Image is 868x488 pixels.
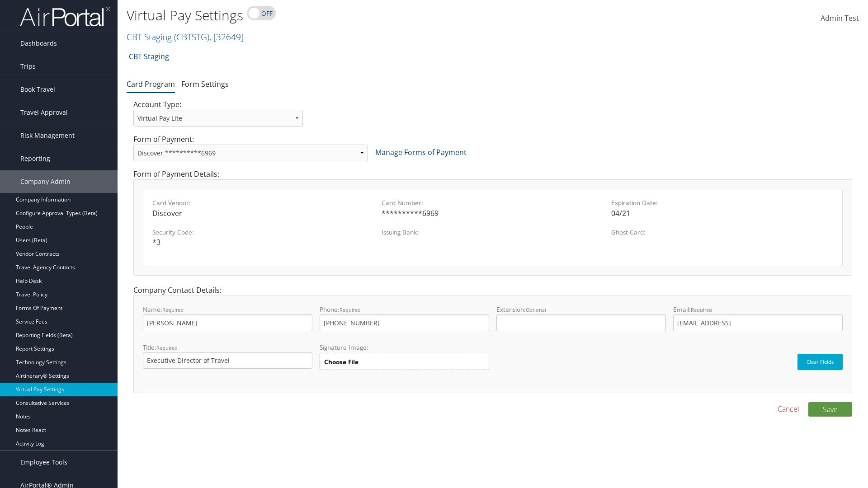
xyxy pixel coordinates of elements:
img: airportal-logo.png [20,6,110,27]
div: Company Contact Details: [127,285,859,402]
label: Choose File [320,354,489,370]
span: Dashboards [20,32,57,55]
label: Security Code: [152,228,374,237]
a: CBT Staging [129,47,169,66]
label: Email: [673,305,843,331]
div: Account Type: [127,99,310,134]
a: Form Settings [181,79,229,89]
button: Clear Fields [797,354,843,370]
small: Required [340,306,361,313]
label: Expiration Date: [611,198,833,207]
a: Admin Test [821,5,859,33]
span: Travel Approval [20,101,68,124]
span: Reporting [20,147,50,170]
label: Signature Image: [320,343,489,354]
label: Extension: [496,305,666,331]
a: CBT Staging [127,31,244,43]
span: Company Admin [20,170,71,193]
span: , [ 32649 ] [209,31,244,43]
span: Book Travel [20,78,55,101]
small: Required [156,344,178,351]
div: Form of Payment Details: [127,169,859,285]
input: Title:Required [143,352,312,369]
label: Issuing Bank: [382,228,604,237]
span: Employee Tools [20,451,67,474]
div: Discover [152,208,374,219]
a: Card Program [127,79,175,89]
label: Name: [143,305,312,331]
small: Optional [526,306,546,313]
span: Admin Test [821,13,859,23]
button: Save [808,402,852,417]
label: Card Vendor: [152,198,374,207]
span: Trips [20,55,36,78]
input: Email:Required [673,314,843,331]
a: Cancel [778,404,799,414]
label: Card Number: [382,198,604,207]
a: Manage Forms of Payment [375,147,467,157]
div: 04/21 [611,208,833,219]
label: Title: [143,343,312,369]
h1: Virtual Pay Settings [127,6,615,25]
div: Form of Payment: [127,134,859,169]
label: Phone: [320,305,489,331]
label: Ghost Card: [611,228,833,237]
small: Required [162,306,184,313]
span: Risk Management [20,124,75,147]
input: Name:Required [143,314,312,331]
small: Required [691,306,712,313]
span: ( CBTSTG ) [174,31,209,43]
input: Phone:Required [320,314,489,331]
input: Extension:Optional [496,314,666,331]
